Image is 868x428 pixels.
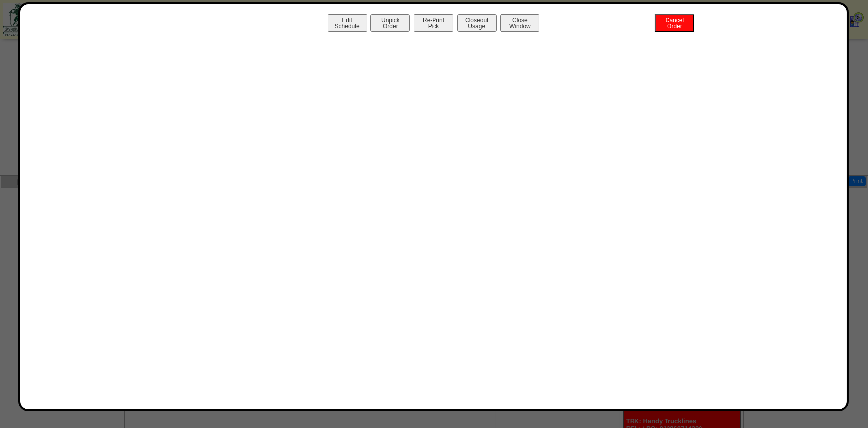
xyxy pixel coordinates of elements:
button: UnpickOrder [370,14,410,32]
a: CloseWindow [499,22,540,30]
button: Re-PrintPick [414,14,453,32]
button: EditSchedule [328,14,367,32]
button: CloseWindow [500,14,539,32]
button: CloseoutUsage [457,14,497,32]
button: CancelOrder [655,14,694,32]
